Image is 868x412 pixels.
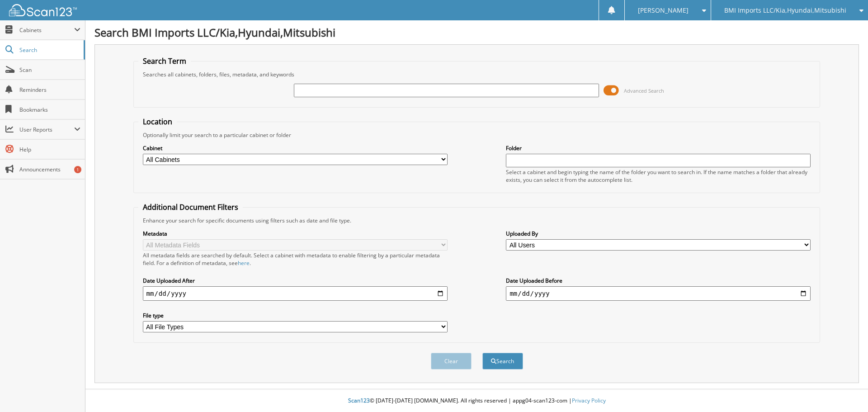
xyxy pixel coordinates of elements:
label: Cabinet [143,144,448,152]
span: Reminders [19,86,80,94]
input: start [143,286,448,301]
div: Optionally limit your search to a particular cabinet or folder [138,131,816,139]
span: [PERSON_NAME] [638,8,689,13]
span: Scan [19,66,80,74]
button: Clear [431,353,472,369]
div: Enhance your search for specific documents using filters such as date and file type. [138,217,816,224]
label: Metadata [143,230,448,237]
span: User Reports [19,126,74,133]
div: 1 [74,166,81,173]
span: Cabinets [19,26,74,34]
a: here [238,259,250,267]
button: Search [482,353,523,369]
label: Uploaded By [506,230,811,237]
span: Bookmarks [19,106,80,114]
h1: Search BMI Imports LLC/Kia,Hyundai,Mitsubishi [94,25,859,40]
span: BMI Imports LLC/Kia,Hyundai,Mitsubishi [724,8,846,13]
div: © [DATE]-[DATE] [DOMAIN_NAME]. All rights reserved | appg04-scan123-com | [85,390,868,412]
label: Folder [506,144,811,152]
label: File type [143,312,448,319]
legend: Location [138,117,177,127]
span: Search [19,46,79,54]
span: Advanced Search [624,87,664,94]
input: end [506,286,811,301]
img: scan123-logo-white.svg [9,4,77,16]
div: Select a cabinet and begin typing the name of the folder you want to search in. If the name match... [506,168,811,184]
div: Searches all cabinets, folders, files, metadata, and keywords [138,71,816,78]
span: Help [19,146,80,153]
legend: Search Term [138,56,191,66]
a: Privacy Policy [572,397,606,404]
label: Date Uploaded After [143,277,448,284]
div: All metadata fields are searched by default. Select a cabinet with metadata to enable filtering b... [143,251,448,267]
span: Announcements [19,166,80,173]
legend: Additional Document Filters [138,202,243,212]
label: Date Uploaded Before [506,277,811,284]
span: Scan123 [348,397,370,404]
